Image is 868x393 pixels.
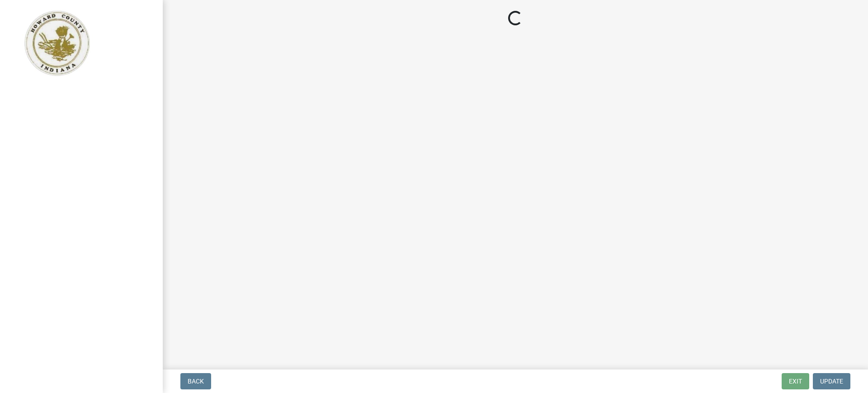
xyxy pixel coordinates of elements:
[18,9,95,77] img: Howard County, Indiana
[188,378,204,385] span: Back
[180,373,211,389] button: Back
[820,378,843,385] span: Update
[782,373,809,389] button: Exit
[813,373,850,389] button: Update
